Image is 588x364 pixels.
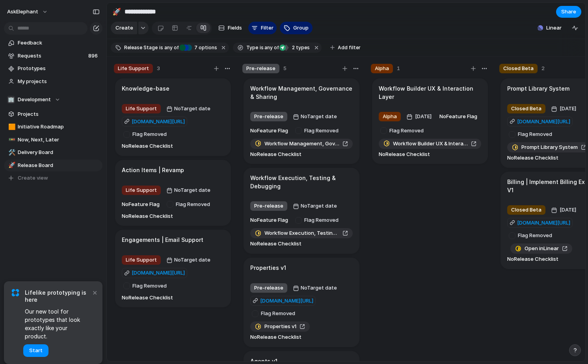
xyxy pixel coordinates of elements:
span: Life Support [126,105,157,113]
span: Now, Next, Later [18,136,100,144]
a: Workflow Execution, Testing & Debugging [250,228,353,238]
span: Alpha [375,65,389,72]
button: AskElephant [4,6,52,18]
span: Delivery Board [18,149,100,156]
span: Life Support [118,65,149,72]
span: Flag Removed [389,127,427,135]
span: No Release Checklist [250,240,301,248]
div: 🏢 [7,96,15,104]
div: 🛠️Delivery Board [4,147,102,158]
button: Dismiss [90,288,99,297]
span: Life Support [126,186,157,194]
span: Release Stage [124,44,158,51]
span: [DOMAIN_NAME][URL] [132,118,185,126]
div: 🟧 [8,123,14,132]
span: Release Board [18,162,100,169]
span: Feedback [18,39,100,47]
a: [DOMAIN_NAME][URL] [507,117,573,127]
span: No Release Checklist [379,150,430,158]
button: NoTarget date [291,110,339,123]
button: Life Support [120,254,163,266]
span: No Release Checklist [122,142,173,150]
span: No Target date [174,256,210,264]
a: 🚀Release Board [4,160,102,171]
a: Workflow Management, Governance & Sharing [250,139,353,149]
button: 7 options [179,43,219,52]
div: 🚀 [112,6,121,17]
button: Filter [248,22,277,34]
span: Flag Removed [518,130,555,138]
span: Flag Removed [132,130,170,138]
span: Linear [546,24,562,32]
span: Flag Removed [176,201,213,208]
button: 🚀 [7,162,15,169]
a: [DOMAIN_NAME][URL] [122,268,187,278]
div: Properties v1Pre-releaseNoTarget date[DOMAIN_NAME][URL]Flag RemovedProperties v1NoRelease Checklist [244,258,359,347]
button: Fields [215,22,245,34]
span: 1 [397,65,400,72]
span: any of [264,44,279,51]
h1: Prompt Library System [507,84,569,93]
button: NoTarget date [164,102,212,115]
span: Share [561,8,576,16]
span: Flag Removed [261,310,298,318]
button: Group [280,22,313,34]
span: Pre-release [246,65,275,72]
span: options [192,44,217,51]
button: Start [23,344,48,357]
button: Alpha [377,110,403,123]
button: Flag Removed [292,214,344,227]
span: Properties v1 [264,323,296,331]
button: 🏢Development [4,94,102,106]
button: Create view [4,172,102,184]
span: any of [163,44,179,51]
span: Create view [18,174,48,182]
span: [DOMAIN_NAME][URL] [517,219,570,227]
div: Workflow Builder UX & Interaction LayerAlpha[DATE]NoFeature FlagFlag RemovedWorkflow Builder UX &... [372,78,488,164]
button: NoTarget date [164,254,212,266]
a: Prototypes [4,63,102,74]
span: Closed Beta [511,105,541,113]
div: 🚀 [8,161,14,170]
button: 🚀 [110,6,123,18]
span: No Target date [301,202,337,210]
span: Workflow Builder UX & Interaction Layer [393,140,468,148]
span: Pre-release [254,284,283,292]
span: [DOMAIN_NAME][URL] [132,269,185,277]
div: 🚥Now, Next, Later [4,134,102,146]
a: [DOMAIN_NAME][URL] [250,296,316,306]
button: Closed Beta [505,102,547,115]
span: Pre-release [254,202,283,210]
a: [DOMAIN_NAME][URL] [507,218,573,228]
h1: Action Items | Revamp [122,166,184,175]
span: Flag Removed [304,216,342,224]
button: 2 types [279,43,311,52]
span: Start [29,347,43,355]
span: No Release Checklist [507,255,558,263]
span: No Target date [174,186,210,194]
button: isany of [258,43,281,52]
div: Workflow Execution, Testing & DebuggingPre-releaseNoTarget dateNoFeature FlagFlag RemovedWorkflow... [244,168,359,254]
a: [DOMAIN_NAME][URL] [122,117,187,127]
span: 896 [88,52,99,60]
button: Flag Removed [120,280,172,292]
span: No Release Checklist [250,150,301,158]
span: [DOMAIN_NAME][URL] [260,297,313,305]
span: Flag Removed [518,232,555,240]
span: No Release Checklist [507,154,558,162]
button: NoTarget date [291,200,339,212]
button: Flag Removed [377,124,429,137]
span: No Feature Flag [250,216,288,224]
h1: Workflow Execution, Testing & Debugging [250,174,353,190]
span: No Feature Flag [250,127,288,135]
a: Open inLinear [510,243,572,254]
button: 🟧 [7,123,15,131]
span: Life Support [126,256,157,264]
span: Our new tool for prototypes that look exactly like your product. [25,307,91,340]
span: Prototypes [18,65,100,72]
span: No Release Checklist [122,294,173,302]
span: 5 [283,65,287,72]
span: No Release Checklist [250,333,301,341]
span: Lifelike prototyping is here [25,289,91,303]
